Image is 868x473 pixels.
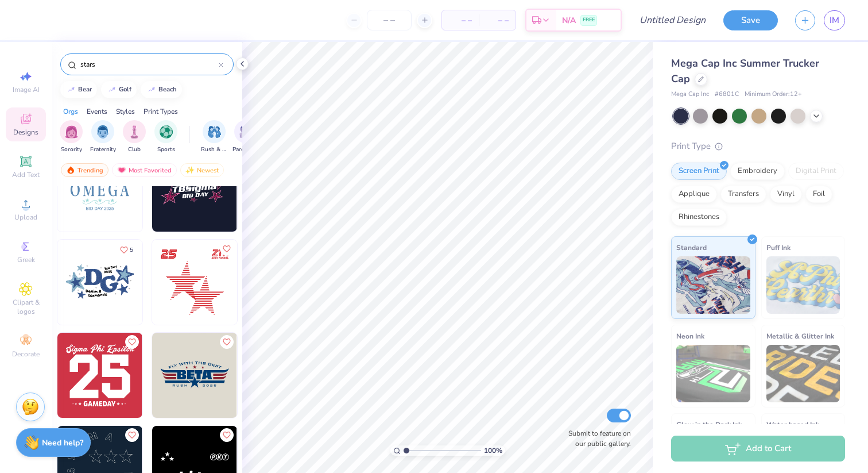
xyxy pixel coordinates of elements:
[730,163,785,180] div: Embroidery
[152,333,237,418] img: e8cf25a4-3d4a-405f-89d5-b3e381eddf32
[237,240,321,325] img: bc05f3aa-1939-4333-b565-bfa05d1fde91
[180,163,224,177] div: Newest
[57,240,142,325] img: d4ae00df-3d77-4976-8024-364a88db4a60
[142,147,227,232] img: 391f6614-7df3-469d-893b-4ba48109b83a
[671,56,819,86] span: Mega Cap Inc Summer Trucker Cap
[788,163,844,180] div: Digital Print
[201,120,227,154] button: filter button
[676,241,707,253] span: Standard
[220,428,234,442] button: Like
[766,418,819,430] span: Water based Ink
[671,163,727,180] div: Screen Print
[630,9,715,32] input: Untitled Design
[17,255,35,264] span: Greek
[671,186,717,203] div: Applique
[60,120,83,154] button: filter button
[720,186,766,203] div: Transfers
[208,125,221,139] img: Rush & Bid Image
[67,86,76,93] img: trend_line.gif
[115,242,138,257] button: Like
[562,428,631,449] label: Submit to feature on our public gallery.
[13,128,38,137] span: Designs
[78,86,92,93] div: bear
[123,120,146,154] div: filter for Club
[830,14,839,27] span: IM
[237,147,321,232] img: 56df89af-28a9-431e-b33a-fd9fbec540c2
[130,247,133,253] span: 5
[160,125,173,139] img: Sports Image
[486,14,509,26] span: – –
[152,147,237,232] img: 352d2eb5-122b-4784-b166-4da02b83f7f4
[449,14,472,26] span: – –
[484,445,502,456] span: 100 %
[79,59,219,70] input: Try "Alpha"
[676,418,742,430] span: Glow in the Dark Ink
[220,242,234,256] button: Like
[583,16,595,24] span: FREE
[112,163,177,177] div: Most Favorited
[87,106,107,117] div: Events
[57,333,142,418] img: 6cd41c3c-2dcd-4e51-af13-29c8f5ee0a28
[142,333,227,418] img: 3c10b436-09cb-4f85-a1f9-335907ff565f
[42,437,83,448] strong: Need help?
[152,240,237,325] img: 54a64abe-9c17-4632-955f-22aedaeee27c
[367,10,412,30] input: – –
[6,298,46,316] span: Clipart & logos
[237,333,321,418] img: 96711ef0-d5b2-4095-8168-ad316ef7a7a6
[671,209,727,226] div: Rhinestones
[185,166,195,174] img: Newest.gif
[60,81,97,98] button: bear
[66,166,75,174] img: trending.gif
[671,140,845,153] div: Print Type
[671,90,709,99] span: Mega Cap Inc
[116,106,135,117] div: Styles
[154,120,177,154] div: filter for Sports
[65,125,78,139] img: Sorority Image
[766,256,840,314] img: Puff Ink
[239,125,253,139] img: Parent's Weekend Image
[13,85,40,94] span: Image AI
[232,145,259,154] span: Parent's Weekend
[158,86,177,93] div: beach
[232,120,259,154] div: filter for Parent's Weekend
[715,90,739,99] span: # 6801C
[805,186,832,203] div: Foil
[90,120,116,154] div: filter for Fraternity
[60,120,83,154] div: filter for Sorority
[61,163,108,177] div: Trending
[157,145,175,154] span: Sports
[90,120,116,154] button: filter button
[57,147,142,232] img: 35061961-3a7a-4438-92c8-83bd1ae3102e
[676,256,750,314] img: Standard
[144,106,178,117] div: Print Types
[766,345,840,402] img: Metallic & Glitter Ink
[232,120,259,154] button: filter button
[125,335,139,349] button: Like
[201,120,227,154] div: filter for Rush & Bid
[766,330,834,342] span: Metallic & Glitter Ink
[220,335,234,349] button: Like
[96,125,109,139] img: Fraternity Image
[61,145,82,154] span: Sorority
[142,240,227,325] img: 9553e17a-152e-4c47-af71-c29bd5703872
[107,86,117,93] img: trend_line.gif
[154,120,177,154] button: filter button
[12,170,40,179] span: Add Text
[123,120,146,154] button: filter button
[119,86,131,93] div: golf
[101,81,137,98] button: golf
[147,86,156,93] img: trend_line.gif
[824,10,845,30] a: IM
[117,166,126,174] img: most_fav.gif
[125,428,139,442] button: Like
[128,125,141,139] img: Club Image
[14,213,37,222] span: Upload
[770,186,802,203] div: Vinyl
[141,81,182,98] button: beach
[676,330,704,342] span: Neon Ink
[562,14,576,26] span: N/A
[90,145,116,154] span: Fraternity
[723,10,778,30] button: Save
[766,241,790,253] span: Puff Ink
[201,145,227,154] span: Rush & Bid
